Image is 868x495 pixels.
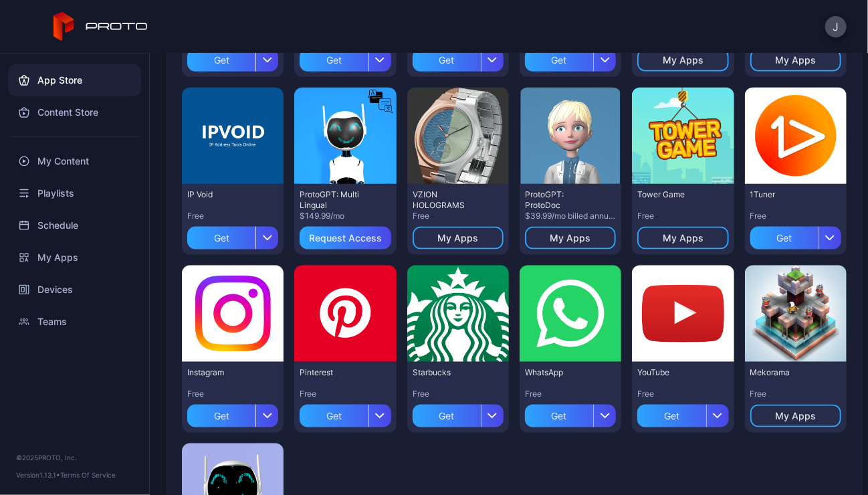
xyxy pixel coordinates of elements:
button: Get [525,399,616,427]
div: Instagram [187,367,261,378]
button: Get [750,221,841,250]
div: Get [525,49,593,72]
div: Tower Game [637,189,711,200]
div: My Apps [663,55,703,66]
div: Mekorama [750,367,824,378]
span: Version 1.13.1 • [16,471,60,479]
button: My Apps [637,227,728,250]
div: VZION HOLOGRAMS [413,189,486,211]
button: Get [187,43,278,72]
div: Request Access [309,233,382,243]
button: My Apps [637,49,728,72]
button: My Apps [750,405,841,427]
button: Get [525,43,616,72]
div: WhatsApp [525,367,599,378]
div: My Apps [663,233,703,243]
button: Get [187,399,278,427]
button: Get [637,399,728,427]
div: Starbucks [413,367,486,378]
div: Get [750,227,819,250]
div: Free [413,211,504,221]
div: Get [187,405,255,427]
button: Get [187,221,278,250]
a: Devices [8,274,141,306]
button: My Apps [750,49,841,72]
div: Get [413,49,481,72]
div: Pinterest [300,367,373,378]
a: Content Store [8,96,141,128]
button: My Apps [413,227,504,250]
div: Free [637,389,728,399]
div: My Apps [775,55,816,66]
div: YouTube [637,367,711,378]
div: Free [187,389,278,399]
div: 1Tuner [750,189,824,200]
div: My Apps [550,233,591,243]
div: Get [187,49,255,72]
button: Get [413,399,504,427]
div: Get [300,49,368,72]
div: $39.99/mo billed annually [525,211,616,221]
div: Get [637,405,706,427]
div: IP Void [187,189,261,200]
button: Get [413,43,504,72]
div: Free [750,389,841,399]
button: Get [300,43,391,72]
a: Playlists [8,177,141,209]
div: My Apps [775,411,816,421]
div: My Apps [437,233,478,243]
a: My Content [8,145,141,177]
div: Get [413,405,481,427]
div: Get [300,405,368,427]
div: Free [300,389,391,399]
a: My Apps [8,241,141,274]
button: Get [300,399,391,427]
a: App Store [8,64,141,96]
div: © 2025 PROTO, Inc. [16,452,133,463]
button: My Apps [525,227,616,250]
a: Teams [8,306,141,338]
a: Schedule [8,209,141,241]
div: ProtoGPT: Multi Lingual [300,189,373,211]
div: Free [525,389,616,399]
div: Free [413,389,504,399]
div: ProtoGPT: ProtoDoc [525,189,599,211]
div: Free [187,211,278,221]
a: Terms Of Service [60,471,116,479]
button: Request Access [300,227,391,250]
div: Free [750,211,841,221]
div: Get [525,405,593,427]
div: Get [187,227,255,250]
div: $149.99/mo [300,211,391,221]
div: Free [637,211,728,221]
button: J [825,16,847,37]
